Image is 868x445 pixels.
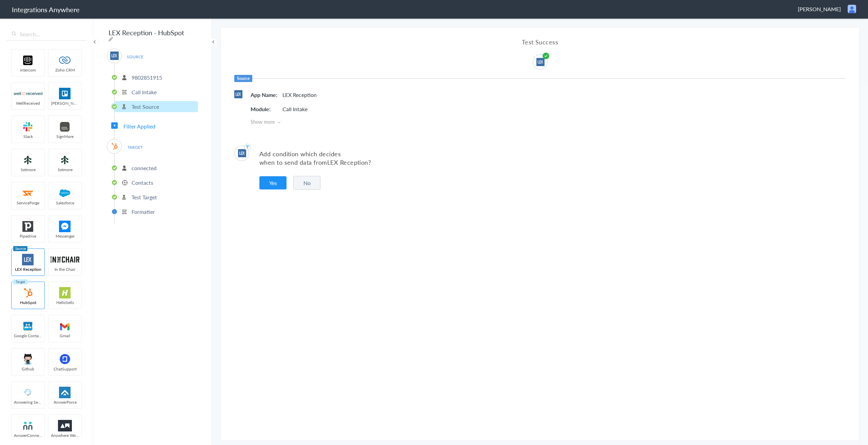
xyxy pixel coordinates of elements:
span: Setmore [48,167,81,173]
button: Yes [259,176,287,189]
p: Call Intake [132,88,157,96]
h1: Integrations Anywhere [12,5,80,14]
h5: Module [251,105,281,113]
span: Answering Service [12,399,44,405]
p: LEX Reception [282,91,317,99]
span: SignMore [48,134,81,139]
img: lex-app-logo.svg [536,58,545,66]
span: Gmail [48,333,81,339]
span: SOURCE [122,52,148,61]
span: ChatSupport [48,366,81,372]
span: [PERSON_NAME] [798,5,841,13]
img: lex-app-logo.svg [234,90,242,98]
img: af-app-logo.svg [51,387,79,398]
img: hubspot-logo.svg [110,142,119,150]
span: In the Chair [48,266,81,272]
p: Add condition which decides when to send data from ? [259,149,846,166]
p: Test Source [132,103,159,110]
span: Setmore [12,167,44,173]
span: HelloSells [48,300,81,305]
span: AnswerForce [48,399,81,405]
img: trello.png [51,88,79,99]
img: salesforce-logo.svg [51,187,79,199]
img: Answering_service.png [14,387,42,398]
img: pipedrive.png [14,221,42,232]
span: Salesforce [48,200,81,206]
p: connected [132,164,157,172]
span: LEX Reception [327,158,368,166]
p: Test Target [132,193,157,201]
img: user.png [848,5,856,13]
span: Show more [251,118,846,125]
p: 9802851915 [132,74,162,81]
img: aww.png [51,420,79,431]
span: AnswerConnect [12,432,44,438]
span: TARGET [122,143,148,152]
span: Filter Applied [123,122,155,130]
img: lex-app-logo.svg [238,149,246,157]
span: Google Contacts [12,333,44,339]
span: intercom [12,67,44,73]
img: answerconnect-logo.svg [14,420,42,431]
img: hubspot-logo.svg [14,287,42,299]
span: WellReceived [12,100,44,106]
p: Contacts [132,179,153,186]
img: signmore-logo.png [51,121,79,133]
img: zoho-logo.svg [51,55,79,66]
img: hs-app-logo.svg [51,287,79,299]
span: Slack [12,134,44,139]
span: ServiceForge [12,200,44,206]
span: Pipedrive [12,233,44,239]
img: github.png [14,353,42,365]
button: No [293,176,320,190]
span: Github [12,366,44,372]
h6: Source [234,75,252,82]
img: gmail-logo.svg [51,320,79,332]
p: Call Intake [282,105,308,113]
img: wr-logo.svg [14,88,42,99]
img: googleContact_logo.png [14,320,42,332]
img: inch-logo.svg [51,254,79,265]
p: Formatter [132,208,155,216]
span: Anywhere Works [48,432,81,438]
img: intercom-logo.svg [14,55,42,66]
img: slack-logo.svg [14,121,42,133]
img: lex-app-logo.svg [110,52,119,60]
img: serviceforge-icon.png [14,187,42,199]
img: FBM.png [51,221,79,232]
span: Zoho CRM [48,67,81,73]
span: [PERSON_NAME] [48,100,81,106]
span: LEX Reception [12,266,44,272]
h5: App Name [251,91,281,99]
img: chatsupport-icon.svg [51,353,79,365]
img: setmoreNew.jpg [51,154,79,166]
span: Messenger [48,233,81,239]
img: lex-app-logo.svg [14,254,42,265]
h4: Test Success [234,38,846,46]
span: HubSpot [12,300,44,305]
img: setmoreNew.jpg [14,154,42,166]
input: Search... [7,28,86,41]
